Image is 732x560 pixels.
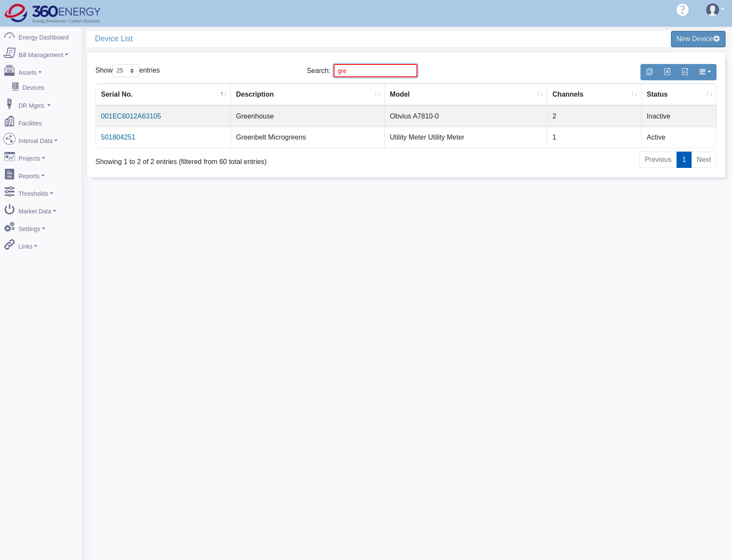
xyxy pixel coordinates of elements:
[385,106,547,127] td: Obvius A7810-0
[113,64,139,77] select: Showentries
[95,31,410,47] span: Device List
[101,113,161,120] a: 001EC6012A63105
[693,64,717,80] button: Show/Hide Columns
[95,64,160,77] label: Show entries
[547,106,641,127] td: 2
[547,127,641,148] td: 1
[640,64,658,80] button: Copy to clipboard
[677,152,692,168] a: 1
[658,64,676,80] button: Export to Excel
[385,84,547,106] th: Model : activate to sort column ascending
[642,106,716,127] td: Inactive
[334,64,417,77] input: Search:
[385,127,547,148] td: Utility Meter Utility Meter
[547,84,641,106] th: Channels : activate to sort column ascending
[676,64,694,80] button: Generate PDF
[642,127,716,148] td: Active
[706,3,719,16] img: user-3.svg
[95,151,347,167] div: Showing 1 to 2 of 2 entries (filtered from 60 total entries)
[231,84,385,106] th: Description : activate to sort column ascending
[96,84,231,106] th: Serial No. : activate to sort column descending
[642,84,716,106] th: Status : activate to sort column ascending
[307,64,417,77] label: Search:
[101,134,135,141] a: 501804251
[231,106,385,127] td: Greenhouse
[671,31,726,47] a: New Device
[231,127,385,148] td: Greenbelt Microgreens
